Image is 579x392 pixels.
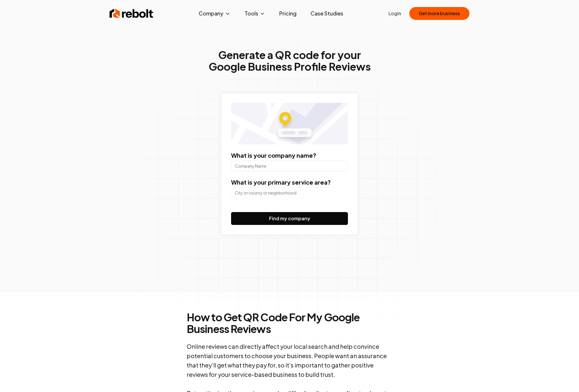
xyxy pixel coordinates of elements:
button: Find my company [231,212,348,225]
button: Get more business [409,7,469,20]
h2: How to Get QR Code For My Google Business Reviews [187,311,392,335]
a: Login [389,10,401,17]
input: City or county or neighborhood [231,188,348,198]
button: Company [194,8,235,19]
a: Case Studies [306,8,348,19]
label: What is your primary service area? [231,178,331,186]
h1: Generate a QR code for your Google Business Profile Reviews [209,49,371,72]
label: What is your company name? [231,152,316,159]
img: Location map [231,103,348,144]
button: Tools [240,8,270,19]
img: Rebolt Logo [110,8,153,19]
a: Pricing [275,8,301,19]
input: Company Name [231,161,348,171]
